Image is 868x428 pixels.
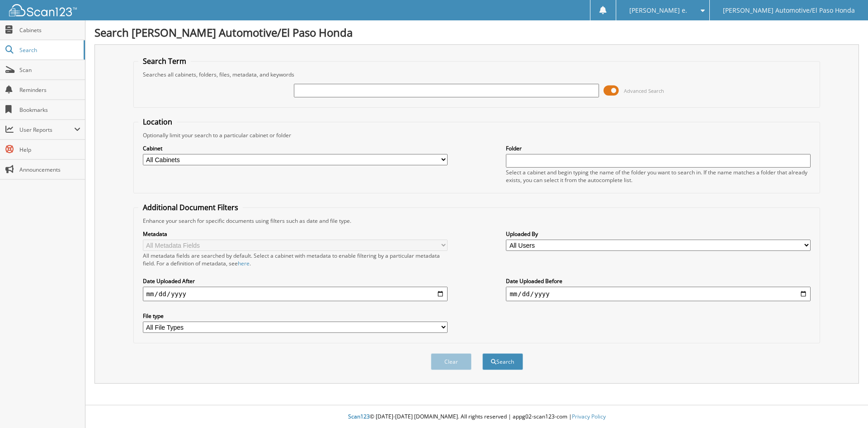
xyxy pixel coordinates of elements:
[19,146,80,154] span: Help
[138,202,243,212] legend: Additional Document Filters
[143,312,448,320] label: File type
[506,277,811,285] label: Date Uploaded Before
[506,144,811,152] label: Folder
[138,56,191,66] legend: Search Term
[143,287,448,301] input: start
[19,46,79,54] span: Search
[348,413,370,420] span: Scan123
[19,26,80,34] span: Cabinets
[482,353,523,370] button: Search
[9,4,77,16] img: scan123-logo-white.svg
[572,413,606,420] a: Privacy Policy
[94,25,859,40] h1: Search [PERSON_NAME] Automotive/El Paso Honda
[138,217,816,225] div: Enhance your search for specific documents using filters such as date and file type.
[723,8,855,13] span: [PERSON_NAME] Automotive/El Paso Honda
[506,287,811,301] input: end
[143,252,448,267] div: All metadata fields are searched by default. Select a cabinet with metadata to enable filtering b...
[19,66,80,74] span: Scan
[19,86,80,94] span: Reminders
[19,126,74,134] span: User Reports
[138,117,177,127] legend: Location
[143,230,448,238] label: Metadata
[138,71,816,78] div: Searches all cabinets, folders, files, metadata, and keywords
[85,406,868,428] div: © [DATE]-[DATE] [DOMAIN_NAME]. All rights reserved | appg02-scan123-com |
[19,106,80,114] span: Bookmarks
[506,168,811,184] div: Select a cabinet and begin typing the name of the folder you want to search in. If the name match...
[138,131,816,139] div: Optionally limit your search to a particular cabinet or folder
[506,230,811,238] label: Uploaded By
[238,260,250,267] a: here
[19,166,80,173] span: Announcements
[143,144,448,152] label: Cabinet
[143,277,448,285] label: Date Uploaded After
[431,353,472,370] button: Clear
[624,87,664,94] span: Advanced Search
[629,8,687,13] span: [PERSON_NAME] e.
